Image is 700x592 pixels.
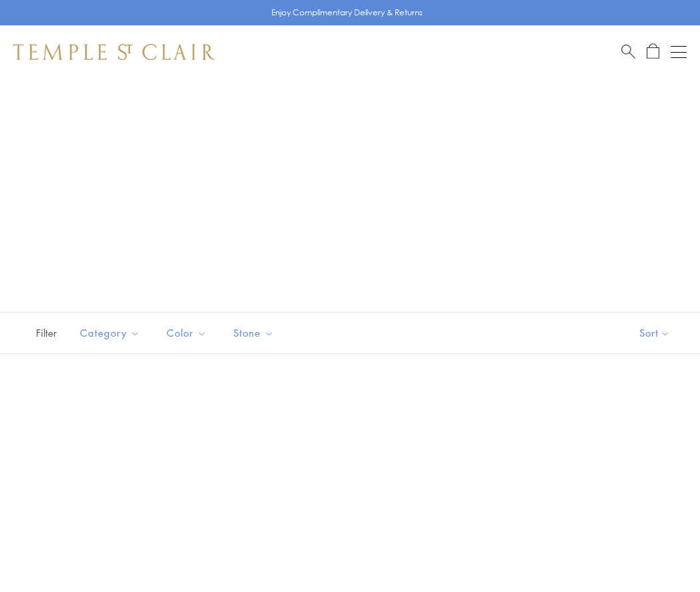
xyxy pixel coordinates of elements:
[160,325,217,341] span: Color
[647,43,659,60] a: Open Shopping Bag
[271,6,423,19] p: Enjoy Complimentary Delivery & Returns
[73,325,150,341] span: Category
[223,318,284,348] button: Stone
[621,43,635,60] a: Search
[609,313,700,353] button: Show sort by
[13,44,215,60] img: Temple St. Clair
[157,318,217,348] button: Color
[227,325,284,341] span: Stone
[671,44,687,60] button: Open navigation
[70,318,150,348] button: Category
